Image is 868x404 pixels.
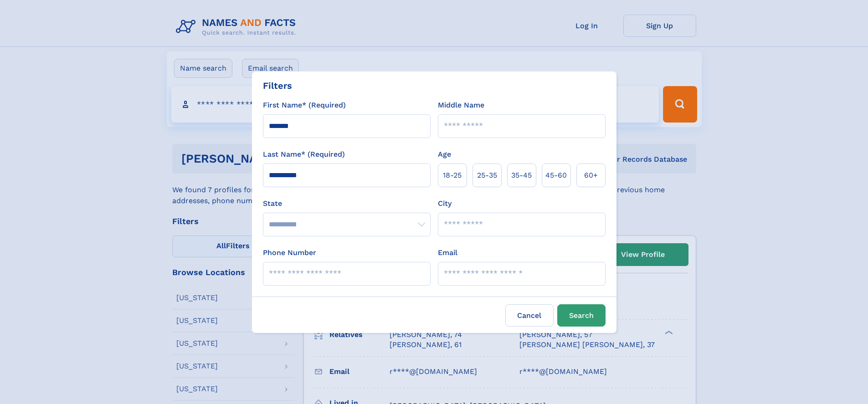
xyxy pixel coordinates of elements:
[443,170,462,181] span: 18‑25
[263,198,431,209] label: State
[438,198,452,209] label: City
[263,149,345,160] label: Last Name* (Required)
[438,100,484,111] label: Middle Name
[557,304,606,327] button: Search
[438,247,457,258] label: Email
[438,149,451,160] label: Age
[477,170,497,181] span: 25‑35
[584,170,598,181] span: 60+
[511,170,532,181] span: 35‑45
[263,247,316,258] label: Phone Number
[505,304,554,327] label: Cancel
[263,100,346,111] label: First Name* (Required)
[263,79,292,92] div: Filters
[545,170,567,181] span: 45‑60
